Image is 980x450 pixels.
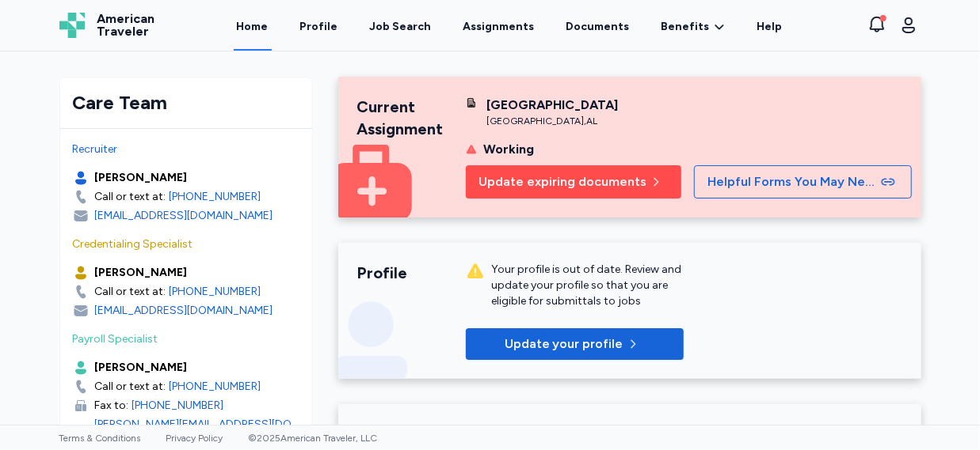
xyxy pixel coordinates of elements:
div: Care Team [73,90,299,115]
div: [PERSON_NAME] [95,265,188,281]
span: American Traveler [97,13,155,38]
a: Privacy Policy [166,433,223,444]
div: Job Search [357,423,467,445]
div: [PERSON_NAME][EMAIL_ADDRESS][DOMAIN_NAME] [95,417,299,448]
div: Recruiter [73,142,299,157]
div: [PERSON_NAME] [95,360,188,376]
button: Helpful Forms You May Need [694,165,912,199]
div: [EMAIL_ADDRESS][DOMAIN_NAME] [95,208,273,224]
div: Working [483,140,534,159]
a: Home [234,2,272,51]
div: Call or text at: [95,189,166,205]
span: Helpful Forms You May Need [707,172,877,191]
a: [PHONE_NUMBER] [132,398,224,414]
div: Call or text at: [95,284,166,300]
a: [PHONE_NUMBER] [170,284,261,300]
div: Job Search [370,19,432,35]
img: Logo [59,13,85,38]
div: Call or text at: [95,379,166,395]
a: [PHONE_NUMBER] [170,379,261,395]
span: Benefits [662,19,710,35]
div: [EMAIL_ADDRESS][DOMAIN_NAME] [95,303,273,319]
button: Update your profile [466,328,684,360]
a: Terms & Conditions [59,433,141,444]
button: Update expiring documents [466,165,681,199]
div: [GEOGRAPHIC_DATA] [486,96,618,115]
div: Credentialing Specialist [73,236,299,252]
a: [PHONE_NUMBER] [170,189,261,205]
span: © 2025 American Traveler, LLC [249,433,378,444]
div: Profile [357,262,467,284]
div: Fax to: [95,398,129,414]
span: Update your profile [505,335,623,354]
div: Payroll Specialist [73,331,299,347]
div: Your profile is out of date. Review and update your profile so that you are eligible for submitta... [491,262,684,309]
span: Update expiring documents [479,172,646,191]
div: [PERSON_NAME] [95,170,188,186]
div: [GEOGRAPHIC_DATA] , AL [486,115,618,127]
a: Benefits [662,19,726,35]
div: Current Assignment [357,96,467,140]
